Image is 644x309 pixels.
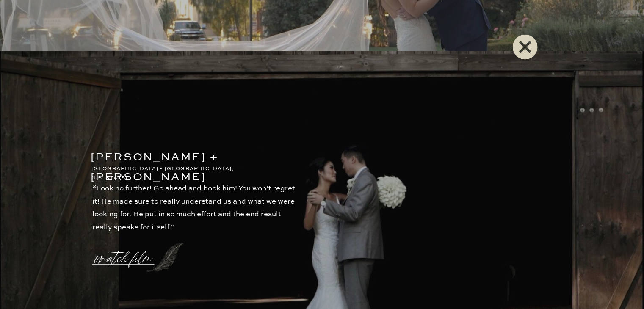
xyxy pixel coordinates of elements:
a: watch film [96,237,157,269]
iframe: 701907257 [106,33,539,276]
